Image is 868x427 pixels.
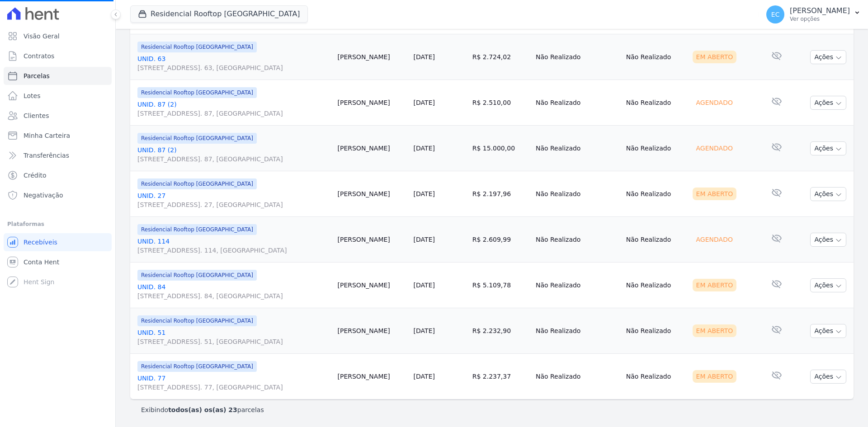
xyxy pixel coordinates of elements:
button: Ações [810,324,846,338]
a: UNID. 84[STREET_ADDRESS]. 84, [GEOGRAPHIC_DATA] [137,282,330,300]
button: EC [PERSON_NAME] Ver opções [759,2,868,27]
div: Em Aberto [693,279,737,291]
span: [STREET_ADDRESS]. 27, [GEOGRAPHIC_DATA] [137,200,330,209]
span: Residencial Rooftop [GEOGRAPHIC_DATA] [137,178,257,189]
td: [PERSON_NAME] [334,80,410,126]
td: Não Realizado [623,354,689,399]
span: Minha Carteira [24,131,70,140]
span: Residencial Rooftop [GEOGRAPHIC_DATA] [137,361,257,372]
td: R$ 2.724,02 [469,34,532,80]
button: Ações [810,278,846,292]
td: [PERSON_NAME] [334,217,410,263]
p: Exibindo parcelas [141,405,264,414]
div: Em Aberto [693,370,737,383]
td: [PERSON_NAME] [334,263,410,308]
span: Residencial Rooftop [GEOGRAPHIC_DATA] [137,224,257,235]
td: R$ 2.609,99 [469,217,532,263]
button: Ações [810,141,846,155]
td: Não Realizado [532,308,623,354]
td: Não Realizado [532,217,623,263]
span: Visão Geral [24,32,60,41]
a: Clientes [4,107,112,125]
a: Conta Hent [4,253,112,271]
div: Plataformas [7,219,108,230]
td: Não Realizado [623,126,689,171]
div: Agendado [693,96,736,109]
a: [DATE] [414,282,435,289]
button: Ações [810,50,846,64]
a: [DATE] [414,373,435,380]
a: Crédito [4,166,112,184]
span: [STREET_ADDRESS]. 77, [GEOGRAPHIC_DATA] [137,383,330,392]
div: Em Aberto [693,324,737,337]
span: [STREET_ADDRESS]. 114, [GEOGRAPHIC_DATA] [137,246,330,255]
td: R$ 5.109,78 [469,263,532,308]
td: [PERSON_NAME] [334,354,410,399]
span: Residencial Rooftop [GEOGRAPHIC_DATA] [137,315,257,326]
a: Visão Geral [4,27,112,45]
td: Não Realizado [532,354,623,399]
a: Transferências [4,146,112,164]
span: [STREET_ADDRESS]. 87, [GEOGRAPHIC_DATA] [137,109,330,118]
a: Recebíveis [4,233,112,251]
span: Clientes [24,111,49,120]
td: Não Realizado [623,80,689,126]
span: Residencial Rooftop [GEOGRAPHIC_DATA] [137,133,257,144]
a: [DATE] [414,190,435,197]
td: [PERSON_NAME] [334,171,410,217]
a: UNID. 51[STREET_ADDRESS]. 51, [GEOGRAPHIC_DATA] [137,328,330,346]
td: [PERSON_NAME] [334,126,410,171]
span: [STREET_ADDRESS]. 87, [GEOGRAPHIC_DATA] [137,155,330,164]
button: Residencial Rooftop [GEOGRAPHIC_DATA] [130,5,308,23]
td: Não Realizado [532,171,623,217]
button: Ações [810,233,846,247]
a: [DATE] [414,53,435,61]
a: UNID. 63[STREET_ADDRESS]. 63, [GEOGRAPHIC_DATA] [137,54,330,72]
td: R$ 2.197,96 [469,171,532,217]
button: Ações [810,370,846,384]
span: Lotes [24,91,41,100]
span: Conta Hent [24,258,59,267]
span: [STREET_ADDRESS]. 51, [GEOGRAPHIC_DATA] [137,337,330,346]
td: Não Realizado [532,126,623,171]
td: Não Realizado [623,171,689,217]
a: UNID. 27[STREET_ADDRESS]. 27, [GEOGRAPHIC_DATA] [137,191,330,209]
td: Não Realizado [623,217,689,263]
td: Não Realizado [623,308,689,354]
a: [DATE] [414,145,435,152]
p: [PERSON_NAME] [790,6,850,15]
p: Ver opções [790,15,850,23]
td: [PERSON_NAME] [334,34,410,80]
a: Negativação [4,186,112,204]
div: Em Aberto [693,188,737,200]
button: Ações [810,96,846,110]
span: Residencial Rooftop [GEOGRAPHIC_DATA] [137,87,257,98]
a: UNID. 87 (2)[STREET_ADDRESS]. 87, [GEOGRAPHIC_DATA] [137,145,330,164]
span: Residencial Rooftop [GEOGRAPHIC_DATA] [137,42,257,52]
div: Agendado [693,233,736,246]
span: [STREET_ADDRESS]. 84, [GEOGRAPHIC_DATA] [137,291,330,300]
a: UNID. 114[STREET_ADDRESS]. 114, [GEOGRAPHIC_DATA] [137,237,330,255]
div: Em Aberto [693,51,737,63]
td: Não Realizado [532,80,623,126]
span: Recebíveis [24,238,57,247]
a: Minha Carteira [4,127,112,145]
a: [DATE] [414,327,435,334]
td: Não Realizado [532,263,623,308]
span: Parcelas [24,71,50,80]
a: UNID. 77[STREET_ADDRESS]. 77, [GEOGRAPHIC_DATA] [137,374,330,392]
td: [PERSON_NAME] [334,308,410,354]
td: R$ 2.232,90 [469,308,532,354]
span: Negativação [24,191,63,200]
a: Lotes [4,87,112,105]
td: Não Realizado [623,263,689,308]
a: Contratos [4,47,112,65]
a: [DATE] [414,236,435,243]
td: Não Realizado [623,34,689,80]
button: Ações [810,187,846,201]
td: R$ 2.510,00 [469,80,532,126]
span: Contratos [24,52,54,61]
span: Crédito [24,171,47,180]
span: Residencial Rooftop [GEOGRAPHIC_DATA] [137,270,257,281]
a: [DATE] [414,99,435,106]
